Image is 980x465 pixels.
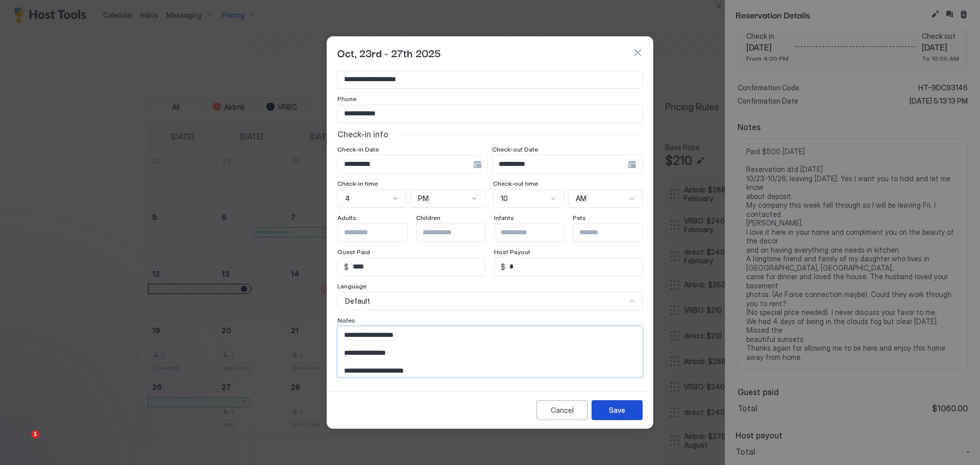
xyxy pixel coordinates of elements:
[551,405,574,415] div: Cancel
[501,194,508,203] span: 10
[501,262,505,272] span: $
[337,180,378,187] span: Check-in time
[416,224,500,241] input: Input Field
[495,224,578,241] input: Input Field
[338,156,473,173] input: Input Field
[337,282,366,290] span: Language
[416,214,440,222] span: Children
[31,430,39,438] span: 1
[494,248,530,256] span: Host Payout
[337,214,356,222] span: Adults
[337,95,356,103] span: Phone
[493,180,538,187] span: Check-out time
[418,194,429,203] span: PM
[592,400,643,420] button: Save
[576,194,586,203] span: AM
[505,258,642,276] input: Input Field
[536,400,587,420] button: Cancel
[10,430,35,455] iframe: Intercom live chat
[344,262,349,272] span: $
[337,45,441,60] span: Oct, 23rd - 27th 2025
[573,214,586,222] span: Pets
[573,224,657,241] input: Input Field
[493,156,628,173] input: Input Field
[338,327,634,377] textarea: Input Field
[337,145,379,153] span: Check-in Date
[345,194,350,203] span: 4
[492,145,538,153] span: Check-out Date
[349,258,485,276] input: Input Field
[338,224,422,241] input: Input Field
[337,316,355,324] span: Notes
[337,129,388,139] span: Check-in info
[338,105,642,123] input: Input Field
[345,297,370,306] span: Default
[494,214,514,222] span: Infants
[609,405,625,415] div: Save
[337,248,370,256] span: Guest Paid
[338,71,642,88] input: Input Field
[8,366,212,437] iframe: Intercom notifications message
